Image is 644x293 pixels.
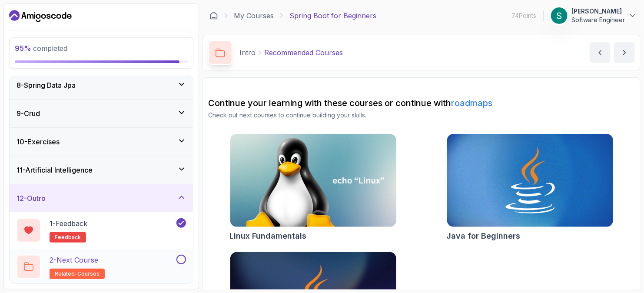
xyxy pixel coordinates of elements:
span: completed [15,44,67,53]
button: 11-Artificial Intelligence [10,156,193,184]
h3: 10 - Exercises [17,137,60,147]
h3: 9 - Crud [17,108,40,119]
button: user profile image[PERSON_NAME]Software Engineer [551,7,637,24]
button: previous content [590,42,611,63]
p: Check out next courses to continue building your skills. [208,111,635,120]
button: 8-Spring Data Jpa [10,71,193,99]
p: Recommended Courses [264,47,343,58]
a: Linux Fundamentals cardLinux Fundamentals [230,133,397,242]
a: Dashboard [9,9,72,23]
a: Dashboard [209,11,218,20]
p: Software Engineer [571,16,625,24]
img: Linux Fundamentals card [230,134,396,227]
h3: 12 - Outro [17,193,46,203]
p: [PERSON_NAME] [571,7,625,16]
button: 1-Feedbackfeedback [17,218,186,243]
h2: Linux Fundamentals [230,230,307,242]
p: Intro [239,47,256,58]
button: 12-Outro [10,184,193,212]
button: 10-Exercises [10,128,193,156]
h3: 8 - Spring Data Jpa [17,80,76,90]
p: 2 - Next Course [50,255,98,265]
button: next content [614,42,635,63]
button: 2-Next Courserelated-courses [17,255,186,279]
button: 9-Crud [10,100,193,127]
img: Java for Beginners card [447,134,613,227]
p: 74 Points [511,11,536,20]
img: user profile image [551,7,568,24]
p: 1 - Feedback [50,218,87,229]
h2: Java for Beginners [447,230,521,242]
h2: Continue your learning with these courses or continue with [208,97,635,109]
span: feedback [55,234,81,241]
a: roadmaps [451,98,492,108]
a: Java for Beginners cardJava for Beginners [447,133,614,242]
h3: 11 - Artificial Intelligence [17,165,93,175]
a: My Courses [234,10,274,21]
span: 95 % [15,44,31,53]
span: related-courses [55,270,100,277]
p: Spring Boot for Beginners [289,10,376,21]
